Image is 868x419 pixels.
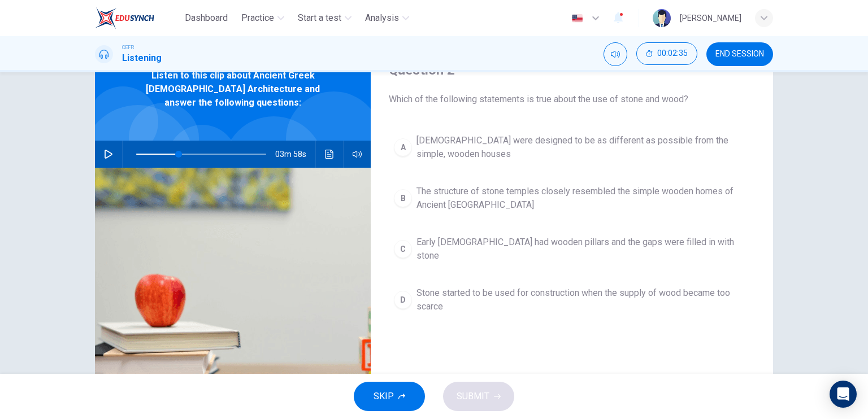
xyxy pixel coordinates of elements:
div: Hide [636,42,697,66]
button: A[DEMOGRAPHIC_DATA] were designed to be as different as possible from the simple, wooden houses [389,129,755,166]
span: Analysis [365,11,399,25]
button: Start a test [293,8,356,28]
div: [PERSON_NAME] [680,11,741,25]
button: Practice [237,8,289,28]
span: Which of the following statements is true about the use of stone and wood? [389,93,755,106]
div: Mute [604,42,627,66]
div: D [394,291,412,309]
button: BThe structure of stone temples closely resembled the simple wooden homes of Ancient [GEOGRAPHIC_... [389,180,755,217]
span: 03m 58s [275,141,315,168]
span: The structure of stone temples closely resembled the simple wooden homes of Ancient [GEOGRAPHIC_D... [416,185,750,212]
div: Open Intercom Messenger [830,381,857,408]
button: Click to see the audio transcription [320,141,338,168]
button: Dashboard [180,8,232,28]
span: CEFR [122,43,134,51]
button: END SESSION [706,42,773,66]
img: EduSynch logo [95,7,154,29]
span: SKIP [374,389,394,404]
h1: Listening [122,51,162,65]
button: CEarly [DEMOGRAPHIC_DATA] had wooden pillars and the gaps were filled in with stone [389,230,755,268]
button: 00:02:35 [636,42,697,65]
div: B [394,189,412,207]
span: Practice [241,11,274,25]
button: DStone started to be used for construction when the supply of wood became too scarce [389,281,755,318]
button: SKIP [354,382,425,411]
span: END SESSION [715,50,764,59]
span: Early [DEMOGRAPHIC_DATA] had wooden pillars and the gaps were filled in with stone [416,235,750,263]
a: EduSynch logo [95,7,180,29]
span: Dashboard [185,11,228,25]
span: Start a test [298,11,341,25]
img: en [570,14,584,23]
span: 00:02:35 [657,49,688,58]
img: Profile picture [653,9,671,27]
span: Listen to this clip about Ancient Greek [DEMOGRAPHIC_DATA] Architecture and answer the following ... [132,69,334,110]
span: Stone started to be used for construction when the supply of wood became too scarce [416,286,750,313]
div: C [394,240,412,258]
span: [DEMOGRAPHIC_DATA] were designed to be as different as possible from the simple, wooden houses [416,134,750,161]
div: A [394,138,412,156]
button: Analysis [361,8,414,28]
